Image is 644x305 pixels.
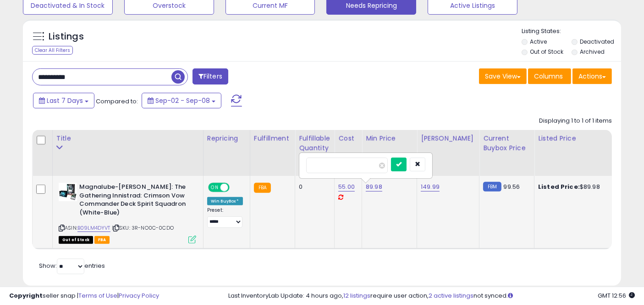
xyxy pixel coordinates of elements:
[77,224,110,232] a: B09LM4DYVT
[254,134,291,143] div: Fulfillment
[207,134,246,143] div: Repricing
[538,183,614,191] div: $89.98
[193,68,228,85] button: Filters
[96,97,138,106] span: Compared to:
[538,182,580,191] b: Listed Price:
[9,292,159,300] div: seller snap | |
[338,134,358,143] div: Cost
[142,93,221,108] button: Sep-02 - Sep-08
[483,134,530,153] div: Current Buybox Price
[299,183,327,191] div: 0
[539,117,612,125] div: Displaying 1 to 1 of 1 items
[343,291,370,300] a: 12 listings
[49,30,84,43] h5: Listings
[209,184,220,192] span: ON
[421,182,440,192] a: 149.99
[119,291,159,300] a: Privacy Policy
[299,134,330,153] div: Fulfillable Quantity
[112,224,174,232] span: | SKU: 3R-NO0C-0CDO
[207,207,243,227] div: Preset:
[39,261,105,270] span: Show: entries
[9,291,43,300] strong: Copyright
[530,38,547,45] label: Active
[528,68,571,84] button: Columns
[59,183,196,243] div: ASIN:
[366,182,382,192] a: 89.98
[504,182,520,191] span: 99.56
[155,96,210,105] span: Sep-02 - Sep-08
[228,184,243,192] span: OFF
[338,182,355,192] a: 55.00
[572,68,612,84] button: Actions
[78,291,117,300] a: Terms of Use
[580,48,605,56] label: Archived
[530,48,564,56] label: Out of Stock
[598,291,635,300] span: 2025-09-18 12:56 GMT
[483,182,501,192] small: FBM
[32,46,73,55] div: Clear All Filters
[421,134,475,143] div: [PERSON_NAME]
[59,236,93,244] span: All listings that are currently out of stock and unavailable for purchase on Amazon
[479,68,527,84] button: Save View
[534,72,563,81] span: Columns
[522,27,621,36] p: Listing States:
[59,183,77,201] img: 51T7KCux25L._SL40_.jpg
[366,134,413,143] div: Min Price
[207,197,243,205] div: Win BuyBox *
[538,134,617,143] div: Listed Price
[228,292,635,300] div: Last InventoryLab Update: 4 hours ago, require user action, not synced.
[79,183,191,219] b: Magnalube-[PERSON_NAME]: The Gathering Innistrad: Crimson Vow Commander Deck Spirit Squadron (Whi...
[254,183,271,193] small: FBA
[94,236,110,244] span: FBA
[47,96,83,105] span: Last 7 Days
[580,38,615,45] label: Deactivated
[429,291,473,300] a: 2 active listings
[33,93,94,108] button: Last 7 Days
[56,134,199,143] div: Title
